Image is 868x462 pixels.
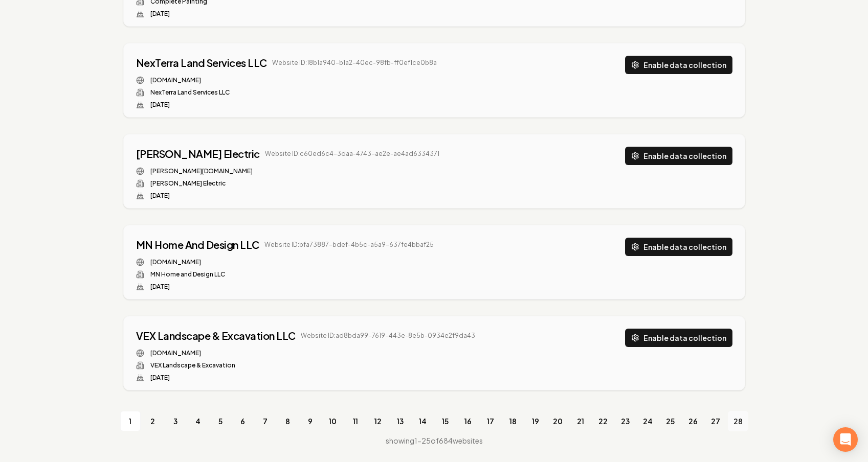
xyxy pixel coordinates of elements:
span: Website ID: bfa73887-bdef-4b5c-a5a9-637fe4bbaf25 [264,241,434,249]
a: 10 [323,411,343,431]
a: 18 [503,411,523,431]
div: Website [136,76,437,84]
a: 1 [120,411,141,431]
a: 27 [705,411,726,431]
a: 28 [728,411,748,431]
button: Enable data collection [625,147,732,165]
a: 3 [165,411,186,431]
span: Website ID: ad8bda99-7619-443e-8e5b-0934e2f9da43 [301,332,475,340]
a: [PERSON_NAME][DOMAIN_NAME] [150,167,253,175]
a: 12 [368,411,388,431]
a: 4 [188,411,208,431]
a: 6 [233,411,253,431]
a: 22 [593,411,613,431]
a: 17 [480,411,501,431]
nav: pagination [123,411,745,431]
a: 15 [435,411,456,431]
a: 26 [683,411,703,431]
a: 16 [458,411,478,431]
a: 24 [638,411,658,431]
a: 2 [143,411,163,431]
a: 21 [570,411,591,431]
a: 11 [345,411,366,431]
a: [DOMAIN_NAME] [150,349,201,357]
a: 19 [525,411,546,431]
a: 13 [390,411,411,431]
a: 14 [413,411,433,431]
button: Enable data collection [625,56,732,74]
a: [DOMAIN_NAME] [150,258,201,266]
span: Website ID: 18b1a940-b1a2-40ec-98fb-ff0ef1ce0b8a [272,59,437,67]
button: Enable data collection [625,329,732,347]
a: 8 [278,411,298,431]
div: Open Intercom Messenger [833,427,858,452]
a: 7 [255,411,276,431]
div: Website [136,258,434,266]
a: NexTerra Land Services LLC [136,56,267,70]
a: [PERSON_NAME] Electric [136,147,260,161]
a: VEX Landscape & Excavation LLC [136,329,296,343]
a: 25 [660,411,681,431]
a: MN Home And Design LLC [136,238,259,252]
button: Enable data collection [625,238,732,256]
a: 9 [300,411,321,431]
div: Website [136,167,439,175]
div: showing 1 - 25 of 684 websites [386,435,483,446]
a: 23 [615,411,636,431]
span: Website ID: c60ed6c4-3daa-4743-ae2e-ae4ad6334371 [265,150,439,158]
div: Website [136,349,475,357]
a: 20 [548,411,568,431]
a: [DOMAIN_NAME] [150,76,201,84]
a: 5 [210,411,231,431]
